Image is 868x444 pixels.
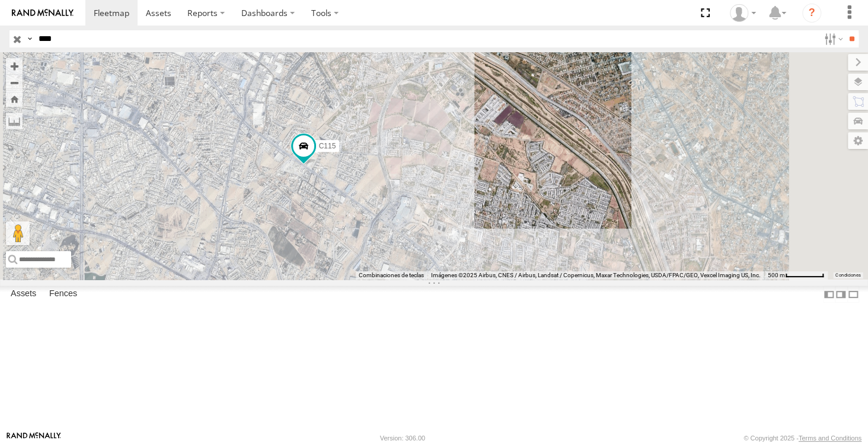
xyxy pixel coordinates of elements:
button: Zoom out [6,74,23,91]
label: Dock Summary Table to the Right [835,286,847,303]
img: rand-logo.svg [12,9,74,17]
label: Map Settings [848,132,868,149]
button: Zoom Home [6,91,23,107]
div: Erick Ramirez [726,4,760,22]
button: Escala del mapa: 500 m por 62 píxeles [764,271,828,280]
label: Hide Summary Table [847,286,859,303]
label: Assets [5,286,42,303]
label: Measure [6,113,23,129]
div: Version: 306.00 [380,435,425,442]
button: Arrastra el hombrecito naranja al mapa para abrir Street View [6,221,30,245]
span: 500 m [768,272,785,278]
label: Dock Summary Table to the Left [823,286,835,303]
i: ? [802,4,821,23]
button: Zoom in [6,58,23,74]
a: Terms and Conditions [799,435,861,442]
a: Visit our Website [7,432,61,444]
span: C115 [319,141,336,150]
button: Combinaciones de teclas [359,271,424,280]
div: © Copyright 2025 - [743,435,861,442]
label: Search Query [25,30,34,47]
span: Imágenes ©2025 Airbus, CNES / Airbus, Landsat / Copernicus, Maxar Technologies, USDA/FPAC/GEO, Ve... [431,272,761,278]
label: Search Filter Options [819,30,845,47]
a: Condiciones (se abre en una nueva pestaña) [835,272,860,277]
label: Fences [43,286,83,303]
